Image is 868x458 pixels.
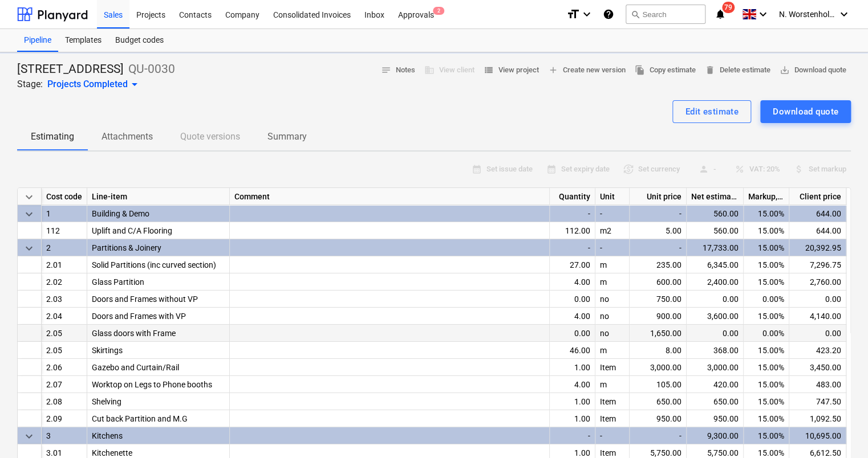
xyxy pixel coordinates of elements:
[630,291,687,308] div: 750.00
[789,205,846,222] div: 644.00
[630,325,687,342] div: 1,650.00
[484,65,494,75] span: view_list
[42,410,87,427] div: 2.09
[789,308,846,325] div: 4,140.00
[630,188,687,205] div: Unit price
[92,397,121,406] span: Shelving
[92,380,212,389] span: Worktop on Legs to Phone booths
[550,410,595,427] div: 1.00
[42,273,87,291] div: 2.02
[550,359,595,376] div: 1.00
[687,410,744,427] div: 950.00
[376,62,420,79] button: Notes
[92,431,123,440] span: Kitchens
[687,359,744,376] div: 3,000.00
[58,29,108,52] div: Templates
[687,239,744,256] div: 17,733.00
[789,410,846,427] div: 1,092.50
[550,342,595,359] div: 46.00
[479,62,543,79] button: View project
[550,239,595,256] div: -
[31,130,74,144] p: Estimating
[705,64,770,77] span: Delete estimate
[92,363,179,372] span: Gazebo and Curtain/Rail
[381,64,415,77] span: Notes
[687,256,744,273] div: 6,345.00
[92,448,132,457] span: Kitchenette
[789,359,846,376] div: 3,450.00
[672,100,751,123] button: Edit estimate
[550,376,595,393] div: 4.00
[779,10,836,19] span: N. Worstenholme
[595,308,630,325] div: no
[687,325,744,342] div: 0.00
[17,62,124,77] p: [STREET_ADDRESS]
[789,239,846,256] div: 20,392.95
[92,243,161,252] span: Partitions & Joinery
[687,188,744,205] div: Net estimated cost
[17,29,58,52] a: Pipeline
[108,29,171,52] div: Budget codes
[837,7,851,21] i: keyboard_arrow_down
[630,427,687,444] div: -
[744,393,789,410] div: 15.00%
[580,7,594,21] i: keyboard_arrow_down
[42,342,87,359] div: 2.05
[595,427,630,444] div: -
[811,403,868,458] iframe: Chat Widget
[595,291,630,308] div: no
[687,342,744,359] div: 368.00
[42,427,87,444] div: 3
[789,256,846,273] div: 7,296.75
[42,256,87,273] div: 2.01
[42,222,87,239] div: 112
[630,376,687,393] div: 105.00
[550,308,595,325] div: 4.00
[789,342,846,359] div: 423.20
[22,430,36,443] span: Collapse category
[433,7,444,15] span: 2
[22,207,36,221] span: Collapse category
[780,65,790,75] span: save_alt
[550,205,595,222] div: -
[92,312,186,321] span: Doors and Frames with VP
[687,273,744,291] div: 2,400.00
[687,308,744,325] div: 3,600.00
[630,410,687,427] div: 950.00
[603,7,614,21] i: Knowledge base
[630,393,687,410] div: 650.00
[744,222,789,239] div: 15.00%
[566,7,580,21] i: format_size
[630,62,700,79] button: Copy estimate
[744,256,789,273] div: 15.00%
[92,414,188,423] span: Cut back Partition and M.G
[626,5,705,24] button: Search
[687,222,744,239] div: 560.00
[550,427,595,444] div: -
[687,427,744,444] div: 9,300.00
[92,209,149,218] span: Building & Demo
[550,273,595,291] div: 4.00
[687,291,744,308] div: 0.00
[595,222,630,239] div: m2
[744,410,789,427] div: 15.00%
[635,65,645,75] span: file_copy
[685,104,739,119] div: Edit estimate
[744,376,789,393] div: 15.00%
[92,260,216,269] span: Solid Partitions (inc curved section)
[744,325,789,342] div: 0.00%
[630,205,687,222] div: -
[789,188,846,205] div: Client price
[700,62,775,79] button: Delete estimate
[760,100,851,123] button: Download quote
[687,393,744,410] div: 650.00
[630,342,687,359] div: 8.00
[102,130,153,144] p: Attachments
[687,205,744,222] div: 560.00
[789,273,846,291] div: 2,760.00
[42,376,87,393] div: 2.07
[42,188,87,205] div: Cost code
[595,239,630,256] div: -
[484,64,539,77] span: View project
